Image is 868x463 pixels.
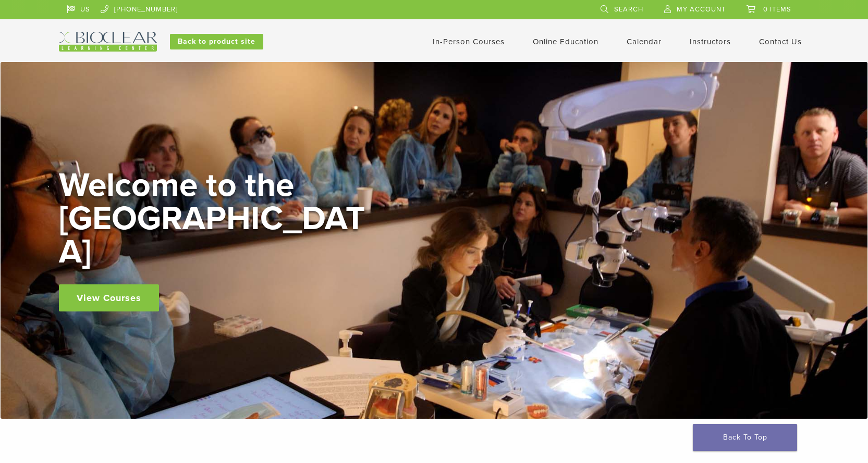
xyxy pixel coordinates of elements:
span: Search [614,5,643,14]
a: Calendar [627,37,662,46]
a: In-Person Courses [433,37,505,46]
a: View Courses [59,284,159,311]
a: Instructors [690,37,731,46]
a: Back To Top [693,424,797,451]
img: Bioclear [59,32,157,52]
span: My Account [677,5,726,14]
a: Contact Us [759,37,802,46]
span: 0 items [763,5,791,14]
a: Online Education [533,37,598,46]
a: Back to product site [170,34,263,49]
h2: Welcome to the [GEOGRAPHIC_DATA] [59,169,372,269]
